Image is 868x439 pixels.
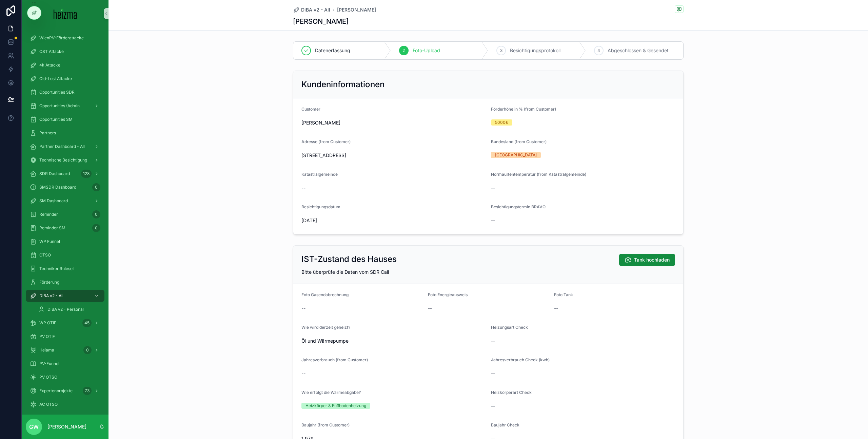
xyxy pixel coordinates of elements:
span: Customer [301,107,320,112]
span: -- [491,370,495,377]
a: DiBA v2 - All [293,6,330,13]
div: 128 [81,170,92,178]
a: Old-Lost Attacke [26,73,104,85]
div: 73 [83,387,92,395]
span: SMSDR Dashboard [39,185,76,190]
h2: IST-Zustand des Hauses [301,254,397,265]
button: Tank hochladen [619,254,675,266]
div: 45 [82,319,92,327]
span: Old-Lost Attacke [39,76,72,81]
span: [STREET_ADDRESS] [301,152,486,159]
div: 0 [83,346,92,354]
span: Heizkörperart Check [491,390,532,395]
span: Wie wird derzeit geheizt? [301,325,350,330]
a: Expertenprojekte73 [26,385,104,397]
span: Besichtigungsprotokoll [510,47,560,54]
span: Reminder [39,212,58,217]
span: Foto Gasendabrechnung [301,292,349,297]
a: DiBA v2 - Personal [34,303,104,316]
span: -- [428,305,432,312]
a: Partner Dashboard - All [26,140,104,153]
a: AC OTSO [26,398,104,411]
span: Datenerfassung [315,47,350,54]
span: DiBA v2 - All [39,293,63,299]
span: Wie erfolgt die Wärmeabgabe? [301,390,361,395]
span: -- [491,338,495,344]
span: 2 [402,48,405,53]
span: Opportunities SDR [39,90,75,95]
span: Opportunities (Admin [39,103,80,109]
span: WP Funnel [39,239,60,244]
a: Opportunities (Admin [26,100,104,112]
span: Förderhöhe in % (from Customer) [491,107,556,112]
span: [DATE] [301,217,486,224]
span: SDR Dashboard [39,171,70,176]
span: Jahresverbrauch Check (kwh) [491,357,550,362]
span: Technische Besichtigung [39,157,87,163]
span: Förderung [39,280,59,285]
span: Heizungsart Check [491,325,528,330]
a: [PERSON_NAME] [337,6,376,13]
span: Abgeschlossen & Gesendet [608,47,669,54]
span: Foto-Upload [413,47,440,54]
span: Katastralgemeinde [301,172,338,177]
a: SMSDR Dashboard0 [26,181,104,193]
span: -- [301,370,305,377]
span: WP OTIF [39,320,56,326]
span: 3 [500,48,502,53]
span: -- [491,403,495,409]
span: Öl und Wärmepumpe [301,338,486,344]
span: Foto Energieausweis [428,292,468,297]
span: Baujahr (from Customer) [301,422,350,427]
span: [PERSON_NAME] [301,119,340,126]
a: Heiama0 [26,344,104,356]
span: DiBA v2 - All [301,6,330,13]
span: Besichtigungstermin BRAVO [491,204,546,209]
span: WienPV-Förderattacke [39,35,84,41]
span: Besichtigungsdatum [301,204,340,209]
span: Adresse (from Customer) [301,139,351,144]
h1: [PERSON_NAME] [293,17,349,26]
span: -- [491,185,495,191]
span: Reminder SM [39,225,65,231]
span: Partners [39,130,56,136]
p: [PERSON_NAME] [47,423,86,430]
div: 0 [92,224,100,232]
a: SM Dashboard [26,195,104,207]
a: Förderung [26,276,104,288]
span: Expertenprojekte [39,388,73,394]
span: AC OTSO [39,402,58,407]
a: DiBA v2 - All [26,290,104,302]
a: Reminder SM0 [26,222,104,234]
a: WP OTIF45 [26,317,104,329]
a: WienPV-Förderattacke [26,32,104,44]
a: Reminder0 [26,208,104,221]
span: OST Attacke [39,49,64,54]
span: -- [491,217,495,224]
div: 0 [92,183,100,191]
img: App logo [54,8,77,19]
span: Jahresverbrauch (from Customer) [301,357,368,362]
a: PV OTSO [26,371,104,383]
h2: Kundeninformationen [301,79,384,90]
span: SM Dashboard [39,198,68,204]
a: OTSO [26,249,104,261]
span: Bundesland (from Customer) [491,139,547,144]
span: Baujahr Check [491,422,519,427]
span: -- [301,305,305,312]
span: Normaußentemperatur (from Katastralgemeinde) [491,172,586,177]
a: Technische Besichtigung [26,154,104,166]
span: Foto Tank [554,292,573,297]
a: SDR Dashboard128 [26,168,104,180]
span: PV OTSO [39,375,57,380]
span: Partner Dashboard - All [39,144,85,149]
span: PV OTIF [39,334,55,339]
div: 0 [92,210,100,218]
a: OST Attacke [26,45,104,58]
span: PV-Funnel [39,361,59,366]
span: 4k Attacke [39,62,60,68]
div: Heizkörper & Fußbodenheizung [305,403,366,409]
a: Opportunities SDR [26,86,104,98]
span: Bitte überprüfe die Daten vom SDR Call [301,269,389,275]
span: Techniker Ruleset [39,266,74,271]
